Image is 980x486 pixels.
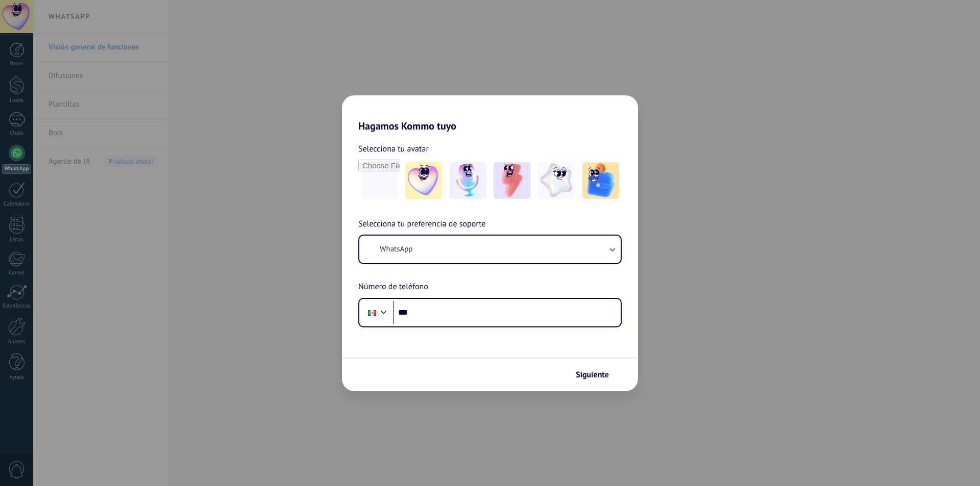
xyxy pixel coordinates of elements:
button: Siguiente [571,366,623,383]
span: Selecciona tu preferencia de soporte [358,218,486,231]
img: -1.jpeg [405,162,442,199]
span: WhatsApp [380,244,412,254]
img: -4.jpeg [538,162,575,199]
span: Número de teléfono [358,280,428,294]
span: Siguiente [576,371,609,378]
h2: Hagamos Kommo tuyo [342,95,638,132]
button: WhatsApp [359,236,621,263]
span: Selecciona tu avatar [358,142,429,156]
img: -2.jpeg [450,162,486,199]
img: -3.jpeg [494,162,530,199]
div: Mexico: + 52 [362,302,382,323]
img: -5.jpeg [582,162,619,199]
